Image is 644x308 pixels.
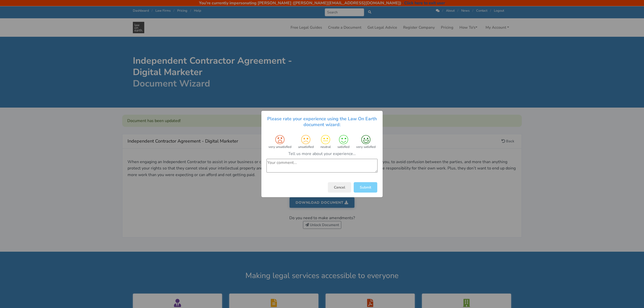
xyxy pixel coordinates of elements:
div: Tell us more about your experience… [266,151,378,157]
small: very unsatisfied [269,145,291,149]
small: satisfied [337,145,349,149]
small: very satisfied [356,145,375,149]
button: Submit [354,182,377,193]
small: unsatisfied [298,145,314,149]
small: neutral [320,145,331,149]
h5: Please rate your experience using the Law On Earth document wizard: [266,116,378,127]
button: Cancel [328,182,351,193]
